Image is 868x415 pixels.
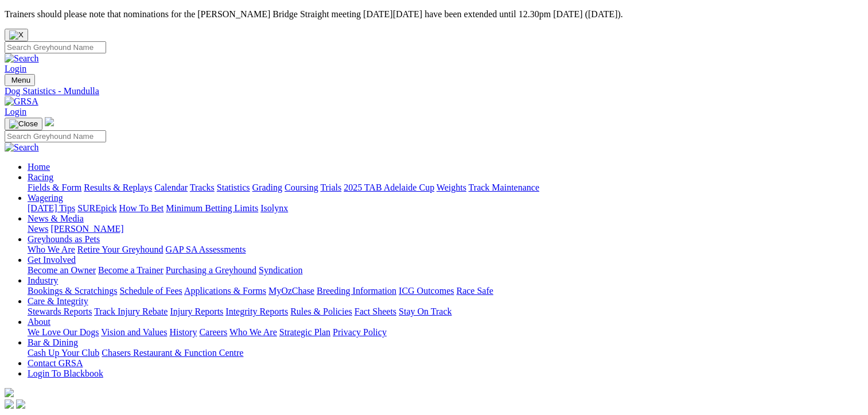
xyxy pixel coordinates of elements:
[84,183,152,192] a: Results & Replays
[11,76,30,84] span: Menu
[399,286,454,296] a: ICG Outcomes
[28,224,863,234] div: News & Media
[259,265,302,275] a: Syndication
[98,265,164,275] a: Become a Trainer
[5,96,38,107] img: GRSA
[28,234,100,244] a: Greyhounds as Pets
[119,203,164,213] a: How To Bet
[170,307,223,316] a: Injury Reports
[28,214,84,223] a: News & Media
[154,183,188,192] a: Calendar
[28,245,75,254] a: Who We Are
[45,117,54,126] img: logo-grsa-white.png
[5,64,26,73] a: Login
[28,203,863,214] div: Wagering
[285,183,318,192] a: Coursing
[9,30,24,40] img: X
[399,307,451,316] a: Stay On Track
[317,286,396,296] a: Breeding Information
[28,317,50,327] a: About
[5,86,863,96] a: Dog Statistics - Mundulla
[28,286,863,296] div: Industry
[229,327,277,337] a: Who We Are
[50,224,123,234] a: [PERSON_NAME]
[28,265,863,276] div: Get Involved
[28,348,99,358] a: Cash Up Your Club
[190,183,215,192] a: Tracks
[28,327,99,337] a: We Love Our Dogs
[456,286,493,296] a: Race Safe
[28,203,75,213] a: [DATE] Tips
[28,276,58,285] a: Industry
[28,183,81,192] a: Fields & Form
[217,183,250,192] a: Statistics
[169,327,197,337] a: History
[28,286,117,296] a: Bookings & Scratchings
[5,74,35,86] button: Toggle navigation
[225,307,288,316] a: Integrity Reports
[28,348,863,358] div: Bar & Dining
[5,400,14,409] img: facebook.svg
[102,348,243,358] a: Chasers Restaurant & Function Centre
[5,107,26,117] a: Login
[268,286,314,296] a: MyOzChase
[16,400,25,409] img: twitter.svg
[101,327,167,337] a: Vision and Values
[28,358,83,368] a: Contact GRSA
[28,255,76,265] a: Get Involved
[355,307,396,316] a: Fact Sheets
[28,265,96,275] a: Become an Owner
[5,142,39,153] img: Search
[28,327,863,338] div: About
[260,203,288,213] a: Isolynx
[77,245,164,254] a: Retire Your Greyhound
[437,183,466,192] a: Weights
[344,183,434,192] a: 2025 TAB Adelaide Cup
[5,53,39,64] img: Search
[28,338,78,347] a: Bar & Dining
[28,183,863,193] div: Racing
[9,119,38,129] img: Close
[28,307,863,317] div: Care & Integrity
[28,369,103,378] a: Login To Blackbook
[77,203,116,213] a: SUREpick
[290,307,352,316] a: Rules & Policies
[28,307,92,316] a: Stewards Reports
[166,245,246,254] a: GAP SA Assessments
[28,172,53,182] a: Racing
[5,118,42,130] button: Toggle navigation
[333,327,387,337] a: Privacy Policy
[5,130,106,142] input: Search
[28,193,63,203] a: Wagering
[199,327,227,337] a: Careers
[320,183,341,192] a: Trials
[28,245,863,255] div: Greyhounds as Pets
[28,162,50,172] a: Home
[5,41,106,53] input: Search
[252,183,282,192] a: Grading
[184,286,266,296] a: Applications & Forms
[5,29,28,41] button: Close
[28,224,48,234] a: News
[28,296,88,306] a: Care & Integrity
[5,9,863,20] p: Trainers should please note that nominations for the [PERSON_NAME] Bridge Straight meeting [DATE]...
[279,327,330,337] a: Strategic Plan
[119,286,182,296] a: Schedule of Fees
[469,183,539,192] a: Track Maintenance
[166,265,256,275] a: Purchasing a Greyhound
[5,388,14,397] img: logo-grsa-white.png
[166,203,258,213] a: Minimum Betting Limits
[94,307,168,316] a: Track Injury Rebate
